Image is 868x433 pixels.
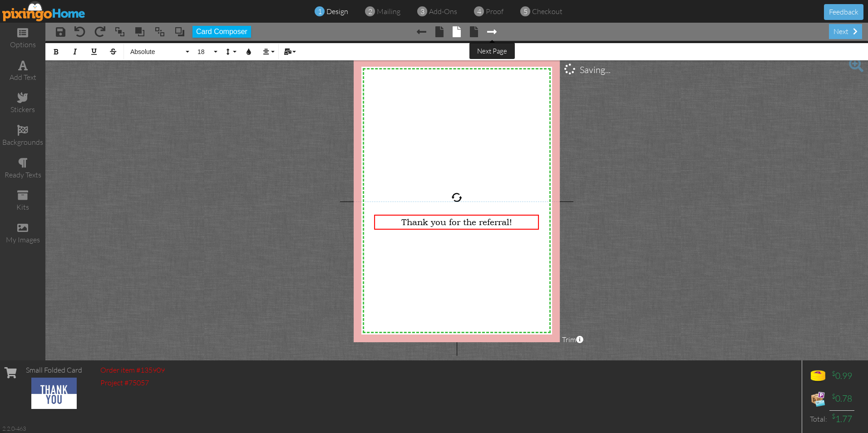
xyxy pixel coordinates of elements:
button: Italic (Ctrl+I) [66,43,84,60]
button: Bold (Ctrl+B) [47,43,64,60]
span: Trim [562,335,583,345]
sup: $ [832,412,835,420]
tip-tip: Next page [477,47,507,55]
img: expense-icon.png [809,390,827,408]
td: 1.77 [829,410,854,428]
span: checkout [532,7,562,16]
button: Underline (Ctrl+U) [85,43,103,60]
img: pixingo logo [2,1,86,21]
img: 135909-1-1758225961983-df605511e77e554a-qa.jpg [31,378,77,409]
img: points-icon.png [809,367,827,385]
button: Feedback [824,4,863,20]
sup: $ [832,392,835,400]
span: 5 [523,6,528,17]
span: mailing [377,7,400,16]
td: 0.78 [829,388,854,410]
span: 1 [318,6,322,17]
span: Absolute [129,48,184,56]
div: Order item #135909 [100,365,165,375]
sup: $ [832,369,835,377]
span: add-ons [429,7,457,16]
button: Strikethrough (Ctrl+S) [104,43,122,60]
span: 2 [368,6,372,17]
span: 3 [420,6,424,17]
span: Thank you for the referral! [401,217,512,227]
button: Card Composer [192,26,251,38]
td: 0.99 [829,365,854,388]
div: Small Folded Card [26,365,82,375]
span: proof [486,7,503,16]
button: Absolute [126,43,191,60]
button: Mail Merge [281,43,298,60]
div: Project #75057 [100,378,165,388]
span: design [326,7,348,16]
div: next [829,24,862,39]
td: Total: [807,410,829,428]
span: 18 [197,48,212,56]
div: 2.2.0-463 [2,424,26,433]
button: 18 [193,43,219,60]
span: 4 [477,6,481,17]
